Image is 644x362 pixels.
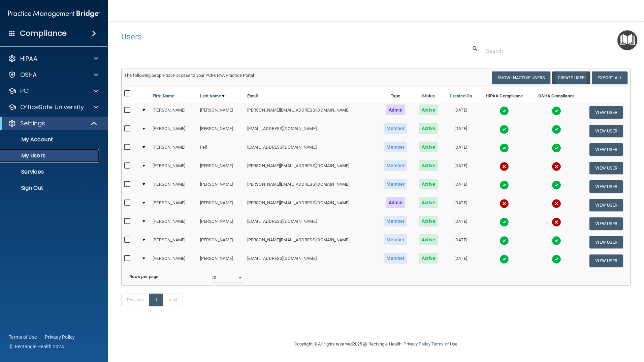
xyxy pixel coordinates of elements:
td: [DATE] [444,233,478,251]
button: View User [589,180,623,193]
p: OSHA [20,71,37,79]
span: Ⓒ Rectangle Health 2024 [9,343,64,350]
td: [PERSON_NAME] [150,140,197,159]
td: [DATE] [444,103,478,122]
span: Member [384,253,407,264]
a: Next [163,294,183,306]
td: [DATE] [444,122,478,140]
td: [PERSON_NAME][EMAIL_ADDRESS][DOMAIN_NAME] [245,103,378,122]
th: Email [245,87,378,103]
td: [PERSON_NAME] [150,122,197,140]
span: Active [419,179,438,189]
span: Member [384,160,407,171]
th: Status [413,87,444,103]
td: [PERSON_NAME] [197,214,245,233]
a: Privacy Policy [45,334,75,340]
span: Member [384,123,407,134]
p: HIPAA [20,55,37,63]
th: OSHA Compliance [531,87,582,103]
th: Type [378,87,413,103]
a: Previous [121,294,150,306]
button: View User [589,162,623,174]
button: View User [589,199,623,211]
a: Settings [8,119,98,127]
p: PCI [20,87,30,95]
td: [EMAIL_ADDRESS][DOMAIN_NAME] [245,122,378,140]
a: OSHA [8,71,98,79]
button: Show Inactive Users [492,71,550,84]
td: [PERSON_NAME][EMAIL_ADDRESS][DOMAIN_NAME] [245,177,378,196]
a: Last Name [200,92,225,100]
button: Open Resource Center [617,30,637,50]
td: [DATE] [444,159,478,177]
td: [DATE] [444,196,478,214]
td: [DATE] [444,251,478,270]
button: Create User [552,71,590,84]
span: Admin [386,197,406,208]
td: [PERSON_NAME] [197,196,245,214]
td: [PERSON_NAME] [150,251,197,270]
span: Active [419,216,438,227]
a: Terms of Use [9,334,37,340]
a: OfficeSafe University [8,103,98,111]
p: Settings [20,119,45,127]
h4: Compliance [20,29,67,38]
button: View User [589,106,623,119]
img: tick.e7d51cea.svg [552,254,561,264]
span: Active [419,123,438,134]
button: View User [589,254,623,267]
span: The following people have access to your PCIHIPAA Practice Portal [124,73,254,78]
p: Sign Out [4,185,96,191]
img: cross.ca9f0e7f.svg [552,199,561,208]
td: [PERSON_NAME] [197,233,245,251]
td: [PERSON_NAME] [197,177,245,196]
button: View User [589,236,623,248]
img: tick.e7d51cea.svg [500,106,509,116]
span: Admin [386,104,406,115]
td: [PERSON_NAME] [197,251,245,270]
td: [EMAIL_ADDRESS][DOMAIN_NAME] [245,140,378,159]
td: [PERSON_NAME] [197,159,245,177]
p: My Account [4,136,96,143]
td: [PERSON_NAME] [150,159,197,177]
img: tick.e7d51cea.svg [500,125,509,134]
img: cross.ca9f0e7f.svg [552,162,561,171]
p: My Users [4,152,96,159]
input: Search [486,45,625,57]
h4: Users [121,32,414,41]
a: HIPAA [8,55,98,63]
img: tick.e7d51cea.svg [552,180,561,190]
button: View User [589,125,623,137]
span: Member [384,234,407,245]
td: [EMAIL_ADDRESS][DOMAIN_NAME] [245,214,378,233]
span: Member [384,216,407,227]
span: Active [419,104,438,115]
button: View User [589,217,623,230]
th: HIPAA Compliance [478,87,531,103]
a: Terms of Use [431,341,457,346]
span: Active [419,142,438,152]
a: Created On [450,92,472,100]
span: Active [419,253,438,264]
img: cross.ca9f0e7f.svg [552,217,561,227]
img: tick.e7d51cea.svg [552,106,561,116]
td: Fell [197,140,245,159]
a: PCI [8,87,98,95]
img: cross.ca9f0e7f.svg [500,199,509,208]
td: [PERSON_NAME][EMAIL_ADDRESS][DOMAIN_NAME] [245,233,378,251]
td: [PERSON_NAME] [197,122,245,140]
td: [DATE] [444,214,478,233]
td: [PERSON_NAME] [197,103,245,122]
td: [EMAIL_ADDRESS][DOMAIN_NAME] [245,251,378,270]
a: Privacy Policy [404,341,430,346]
p: Services [4,169,96,175]
img: cross.ca9f0e7f.svg [500,162,509,171]
img: tick.e7d51cea.svg [500,143,509,153]
img: tick.e7d51cea.svg [552,236,561,245]
img: PMB logo [8,7,100,21]
button: View User [589,143,623,156]
img: tick.e7d51cea.svg [552,125,561,134]
img: tick.e7d51cea.svg [500,217,509,227]
span: Member [384,179,407,189]
img: tick.e7d51cea.svg [552,143,561,153]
